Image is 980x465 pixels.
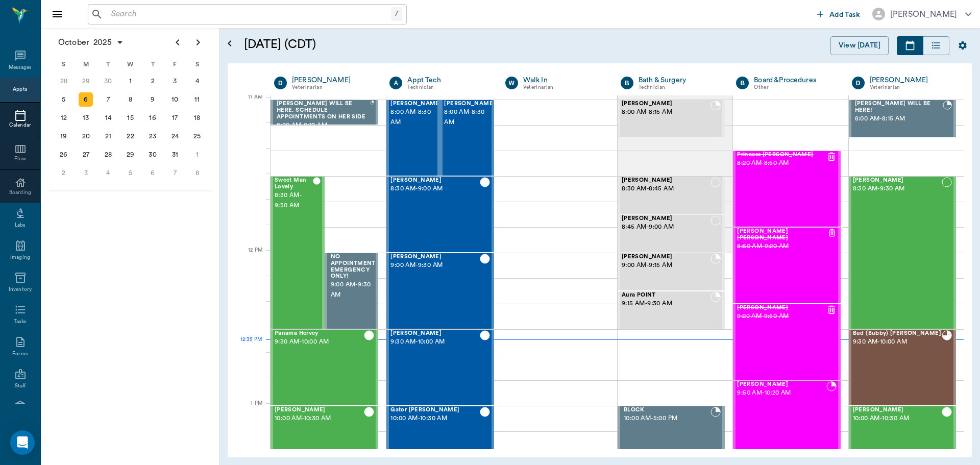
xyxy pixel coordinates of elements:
[325,253,379,329] div: BOOKED, 9:00 AM - 9:30 AM
[737,381,826,388] span: [PERSON_NAME]
[164,57,186,72] div: F
[733,380,840,457] div: BOOKED, 9:50 AM - 10:20 AM
[145,74,160,88] div: Thursday, October 2, 2025
[124,148,138,162] div: Wednesday, October 29, 2025
[79,92,93,107] div: Today, Monday, October 6, 2025
[737,388,826,398] span: 9:50 AM - 10:20 AM
[737,311,826,322] span: 9:20 AM - 9:50 AM
[9,286,32,293] div: Inventory
[190,166,204,180] div: Saturday, November 8, 2025
[57,148,71,162] div: Sunday, October 26, 2025
[275,177,313,190] span: Sweet Man Lovely
[275,190,313,211] span: 8:30 AM - 9:30 AM
[15,222,26,229] div: Labs
[168,111,182,125] div: Friday, October 17, 2025
[618,253,725,291] div: BOOKED, 9:00 AM - 9:15 AM
[124,166,138,180] div: Wednesday, November 5, 2025
[622,184,710,194] span: 8:30 AM - 8:45 AM
[79,129,93,143] div: Monday, October 20, 2025
[271,100,378,125] div: BOOKED, 8:00 AM - 8:10 AM
[813,5,864,23] button: Add Task
[890,8,957,20] div: [PERSON_NAME]
[124,92,138,107] div: Wednesday, October 8, 2025
[244,36,512,53] h5: [DATE] (CDT)
[618,291,725,329] div: BOOKED, 9:15 AM - 9:30 AM
[444,107,495,128] span: 8:00 AM - 8:30 AM
[168,129,182,143] div: Friday, October 24, 2025
[101,74,115,88] div: Tuesday, September 30, 2025
[855,101,943,114] span: [PERSON_NAME] WILL BE HERE!
[639,83,721,92] div: Technician
[737,228,827,241] span: [PERSON_NAME] [PERSON_NAME]
[47,4,67,25] button: Close drawer
[188,32,208,53] button: Next page
[870,75,952,85] a: [PERSON_NAME]
[97,57,119,72] div: T
[79,148,93,162] div: Monday, October 27, 2025
[639,75,721,85] div: Bath & Surgery
[13,86,27,93] div: Appts
[621,77,633,89] div: B
[236,92,262,117] div: 11 AM
[523,83,605,92] div: Veterinarian
[733,227,840,304] div: CANCELED, 8:50 AM - 9:20 AM
[190,74,204,88] div: Saturday, October 4, 2025
[386,329,494,406] div: CHECKED_OUT, 9:30 AM - 10:00 AM
[622,107,710,117] span: 8:00 AM - 8:15 AM
[275,337,364,347] span: 9:30 AM - 10:00 AM
[56,35,91,50] span: October
[91,35,114,50] span: 2025
[236,245,262,271] div: 12 PM
[271,176,325,329] div: CHECKED_OUT, 8:30 AM - 9:30 AM
[101,129,115,143] div: Tuesday, October 21, 2025
[622,222,710,232] span: 8:45 AM - 9:00 AM
[390,260,479,271] span: 9:00 AM - 9:30 AM
[737,152,826,158] span: Princess [PERSON_NAME]
[737,305,826,311] span: [PERSON_NAME]
[145,129,160,143] div: Thursday, October 23, 2025
[53,57,75,72] div: S
[14,318,27,326] div: Tasks
[277,120,370,131] span: 8:00 AM - 8:10 AM
[12,350,28,358] div: Forms
[101,92,115,107] div: Tuesday, October 7, 2025
[124,129,138,143] div: Wednesday, October 22, 2025
[57,129,71,143] div: Sunday, October 19, 2025
[390,254,479,260] span: [PERSON_NAME]
[236,398,262,424] div: 1 PM
[168,92,182,107] div: Friday, October 10, 2025
[622,299,710,309] span: 9:15 AM - 9:30 AM
[390,177,479,184] span: [PERSON_NAME]
[145,148,160,162] div: Thursday, October 30, 2025
[124,74,138,88] div: Wednesday, October 1, 2025
[754,75,836,85] a: Board &Procedures
[733,304,840,380] div: CANCELED, 9:20 AM - 9:50 AM
[107,7,391,21] input: Search
[853,184,942,194] span: 8:30 AM - 9:30 AM
[275,413,364,424] span: 10:00 AM - 10:30 AM
[852,77,865,89] div: D
[101,148,115,162] div: Tuesday, October 28, 2025
[224,24,236,63] button: Open calendar
[119,57,142,72] div: W
[618,214,725,253] div: NOT_CONFIRMED, 8:45 AM - 9:00 AM
[386,100,440,176] div: CHECKED_OUT, 8:00 AM - 8:30 AM
[15,382,26,390] div: Staff
[141,57,164,72] div: T
[523,75,605,85] a: Walk In
[407,83,489,92] div: Technician
[292,75,374,85] div: [PERSON_NAME]
[186,57,208,72] div: S
[390,101,442,107] span: [PERSON_NAME]
[407,75,489,85] a: Appt Tech
[733,151,840,227] div: CANCELED, 8:20 AM - 8:50 AM
[853,413,942,424] span: 10:00 AM - 10:30 AM
[870,83,952,92] div: Veterinarian
[57,92,71,107] div: Sunday, October 5, 2025
[622,215,710,222] span: [PERSON_NAME]
[622,292,710,299] span: Aura POINT
[190,148,204,162] div: Saturday, November 1, 2025
[10,430,35,455] div: Open Intercom Messenger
